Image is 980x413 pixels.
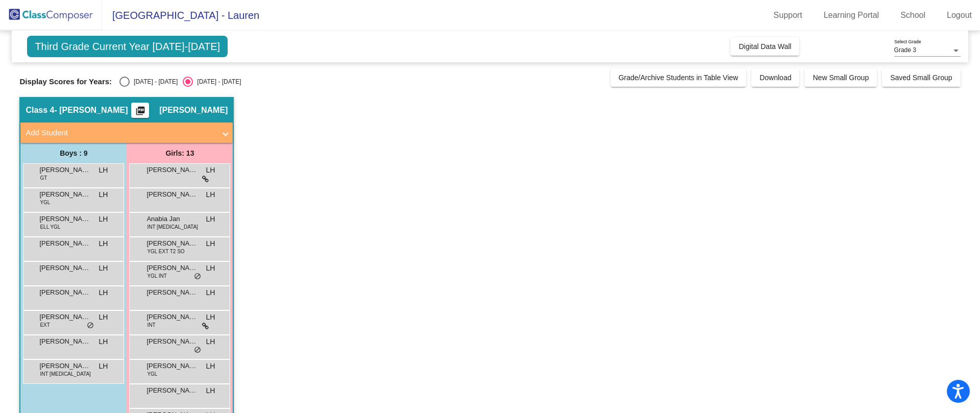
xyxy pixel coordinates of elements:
a: Logout [939,7,980,23]
span: [PERSON_NAME] [39,238,90,249]
div: Girls: 13 [127,143,233,163]
span: - [PERSON_NAME] [54,105,128,115]
span: LH [99,336,108,347]
span: Grade/Archive Students in Table View [619,74,739,82]
span: LH [99,312,108,323]
div: [DATE] - [DATE] [130,77,178,86]
span: LH [99,238,108,249]
span: [PERSON_NAME] [146,385,198,396]
span: LH [206,214,215,225]
span: do_not_disturb_alt [87,322,94,330]
div: [DATE] - [DATE] [193,77,241,86]
span: LH [206,263,215,274]
a: Support [766,7,811,23]
span: LH [206,189,215,200]
span: LH [206,336,215,347]
span: [PERSON_NAME] [159,105,228,115]
button: Grade/Archive Students in Table View [610,68,747,87]
span: LH [99,214,108,225]
span: LH [206,312,215,323]
span: [PERSON_NAME] [146,263,198,273]
span: [PERSON_NAME] [39,214,90,224]
span: Third Grade Current Year [DATE]-[DATE] [27,36,228,57]
span: [PERSON_NAME] [146,312,198,322]
button: Saved Small Group [882,68,960,87]
span: [PERSON_NAME] [39,312,90,322]
span: LH [99,287,108,298]
span: Grade 3 [894,46,916,54]
span: [PERSON_NAME] [39,336,90,347]
span: YGL INT [147,272,167,280]
mat-radio-group: Select an option [119,77,241,87]
span: LH [99,189,108,200]
span: LH [99,361,108,372]
mat-expansion-panel-header: Add Student [20,123,233,143]
span: YGL EXT T2 SO [147,248,184,255]
span: Anabia Jan [146,214,198,224]
span: do_not_disturb_alt [194,273,201,281]
mat-panel-title: Add Student [26,127,215,139]
span: Class 4 [26,105,54,115]
span: [PERSON_NAME] [39,287,90,298]
span: Download [759,74,791,82]
span: [GEOGRAPHIC_DATA] - Lauren [102,7,259,23]
span: LH [206,165,215,176]
span: [PERSON_NAME] [146,336,198,347]
span: EXT [40,321,50,329]
span: [PERSON_NAME] [146,287,198,298]
button: Digital Data Wall [730,37,799,56]
button: New Small Group [804,68,877,87]
span: ELL YGL [40,223,60,231]
span: [PERSON_NAME] [PERSON_NAME] [146,189,198,200]
span: LH [99,165,108,176]
span: [PERSON_NAME] [39,165,90,175]
a: School [892,7,934,23]
span: LH [206,287,215,298]
span: LH [99,263,108,274]
span: INT [147,321,155,329]
span: [PERSON_NAME] [39,361,90,371]
span: YGL [40,199,50,206]
span: LH [206,361,215,372]
span: GT [40,174,47,182]
mat-icon: picture_as_pdf [134,106,146,120]
span: Saved Small Group [890,74,952,82]
span: do_not_disturb_alt [194,346,201,354]
span: New Small Group [813,74,869,82]
span: INT [MEDICAL_DATA] [40,370,90,378]
span: INT [MEDICAL_DATA] [147,223,198,231]
span: YGL [147,370,157,378]
span: [PERSON_NAME] [146,361,198,371]
span: LH [206,238,215,249]
span: [PERSON_NAME] [39,189,90,200]
button: Print Students Details [131,103,149,118]
div: Boys : 9 [20,143,127,163]
span: LH [206,385,215,396]
span: [PERSON_NAME] [39,263,90,273]
a: Learning Portal [816,7,888,23]
span: Display Scores for Years: [19,77,112,86]
button: Download [751,68,799,87]
span: [PERSON_NAME] [146,165,198,175]
span: [PERSON_NAME] [146,238,198,249]
span: Digital Data Wall [739,42,791,51]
